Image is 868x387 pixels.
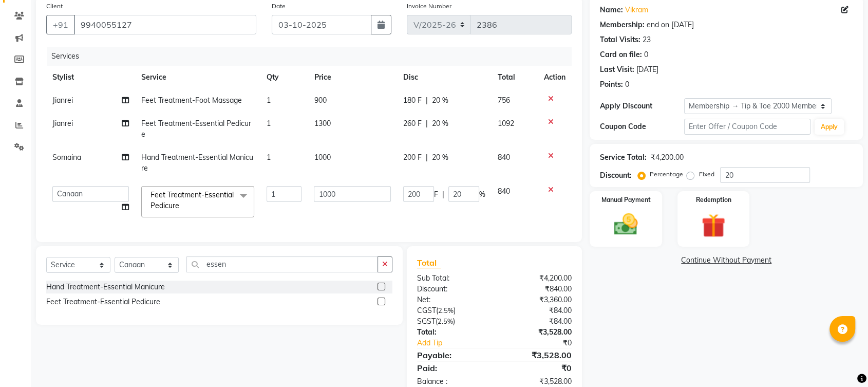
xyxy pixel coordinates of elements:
[409,294,495,305] div: Net:
[600,101,684,112] div: Apply Discount
[442,189,444,200] span: |
[409,338,508,348] a: Add Tip
[403,152,422,163] span: 200 F
[495,362,580,374] div: ₹0
[141,119,251,139] span: Feet Treatment-Essential Pedicure
[438,317,453,325] span: 2.5%
[150,190,234,210] span: Feet Treatment-Essential Pedicure
[438,306,454,315] span: 2.5%
[409,349,495,361] div: Payable:
[314,96,326,105] span: 900
[46,66,135,89] th: Stylist
[538,66,572,89] th: Action
[600,34,640,45] div: Total Visits:
[74,15,256,34] input: Search by Name/Mobile/Email/Code
[46,2,63,11] label: Client
[426,118,428,129] span: |
[267,119,271,128] span: 1
[403,95,422,106] span: 180 F
[495,294,580,305] div: ₹3,360.00
[417,257,441,268] span: Total
[498,153,510,162] span: 840
[46,297,160,307] div: Feet Treatment-Essential Pedicure
[625,5,648,15] a: Vikram
[607,211,645,238] img: _cash.svg
[267,153,271,162] span: 1
[592,255,861,266] a: Continue Without Payment
[498,187,510,196] span: 840
[600,5,623,15] div: Name:
[647,20,693,30] div: end on [DATE]
[432,152,448,163] span: 20 %
[314,153,330,162] span: 1000
[417,306,436,315] span: CGST
[492,66,538,89] th: Total
[432,118,448,129] span: 20 %
[409,327,495,338] div: Total:
[47,47,579,66] div: Services
[495,305,580,316] div: ₹84.00
[600,170,632,181] div: Discount:
[272,2,286,11] label: Date
[409,362,495,374] div: Paid:
[495,376,580,387] div: ₹3,528.00
[643,34,651,45] div: 23
[600,121,684,132] div: Coupon Code
[508,338,579,348] div: ₹0
[601,195,651,205] label: Manual Payment
[52,119,73,128] span: Jianrei
[417,317,436,326] span: SGST
[495,316,580,327] div: ₹84.00
[498,96,510,105] span: 756
[651,152,683,163] div: ₹4,200.00
[650,170,683,179] label: Percentage
[434,189,438,200] span: F
[695,195,731,205] label: Redemption
[409,316,495,327] div: ( )
[314,119,330,128] span: 1300
[600,20,645,30] div: Membership:
[636,64,658,75] div: [DATE]
[600,79,623,90] div: Points:
[397,66,492,89] th: Disc
[498,119,514,128] span: 1092
[495,327,580,338] div: ₹3,528.00
[409,273,495,284] div: Sub Total:
[46,282,165,292] div: Hand Treatment-Essential Manicure
[644,49,648,60] div: 0
[694,211,732,241] img: _gift.svg
[52,96,73,105] span: Jianrei
[179,201,184,210] a: x
[403,118,422,129] span: 260 F
[186,256,378,272] input: Search or Scan
[407,2,451,11] label: Invoice Number
[600,152,647,163] div: Service Total:
[495,349,580,361] div: ₹3,528.00
[409,376,495,387] div: Balance :
[267,96,271,105] span: 1
[409,305,495,316] div: ( )
[432,95,448,106] span: 20 %
[600,49,642,60] div: Card on file:
[308,66,397,89] th: Price
[260,66,308,89] th: Qty
[699,170,714,179] label: Fixed
[426,95,428,106] span: |
[426,152,428,163] span: |
[46,15,75,34] button: +91
[600,64,634,75] div: Last Visit:
[409,284,495,294] div: Discount:
[495,284,580,294] div: ₹840.00
[52,153,81,162] span: Somaina
[135,66,260,89] th: Service
[625,79,629,90] div: 0
[495,273,580,284] div: ₹4,200.00
[479,189,485,200] span: %
[141,153,253,173] span: Hand Treatment-Essential Manicure
[684,119,810,135] input: Enter Offer / Coupon Code
[141,96,242,105] span: Feet Treatment-Foot Massage
[815,119,844,135] button: Apply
